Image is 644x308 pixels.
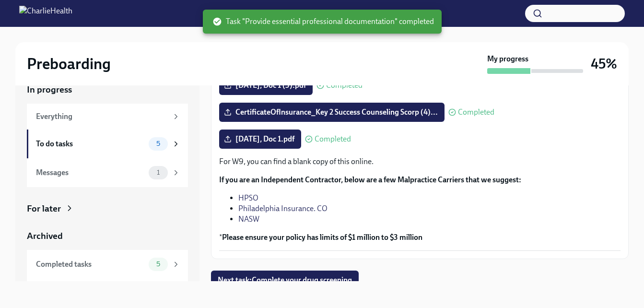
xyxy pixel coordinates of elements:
[238,214,259,224] a: NASW
[27,83,188,96] a: In progress
[36,139,145,149] div: To do tasks
[487,54,528,64] strong: My progress
[326,82,363,89] span: Completed
[238,193,258,202] a: HPSO
[226,134,294,144] span: [DATE], Doc 1.pdf
[27,202,61,215] div: For later
[219,175,521,184] strong: If you are an Independent Contractor, below are a few Malpractice Carriers that we suggest:
[36,111,168,122] div: Everything
[27,158,188,187] a: Messages1
[219,130,301,149] label: [DATE], Doc 1.pdf
[219,76,313,95] label: [DATE], Doc 1 (3).pdf
[36,259,145,270] div: Completed tasks
[226,81,306,90] span: [DATE], Doc 1 (3).pdf
[27,230,188,242] a: Archived
[211,271,359,290] button: Next task:Complete your drug screening
[27,202,188,215] a: For later
[212,16,434,27] span: Task "Provide essential professional documentation" completed
[591,55,617,72] h3: 45%
[226,107,438,117] span: CertificateOfInsurance_Key 2 Success Counseling Scorp (4)...
[151,261,166,268] span: 5
[222,233,422,242] strong: Please ensure your policy has limits of $1 million to $3 million
[219,156,621,167] p: For W9, you can find a blank copy of this online.
[219,103,445,122] label: CertificateOfInsurance_Key 2 Success Counseling Scorp (4)...
[27,250,188,279] a: Completed tasks5
[315,135,351,143] span: Completed
[36,167,145,178] div: Messages
[19,6,72,21] img: CharlieHealth
[27,104,188,130] a: Everything
[458,108,494,116] span: Completed
[27,130,188,158] a: To do tasks5
[151,169,165,176] span: 1
[27,54,111,73] h2: Preboarding
[151,140,166,147] span: 5
[218,275,352,285] span: Next task : Complete your drug screening
[238,204,328,213] a: Philadelphia Insurance. CO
